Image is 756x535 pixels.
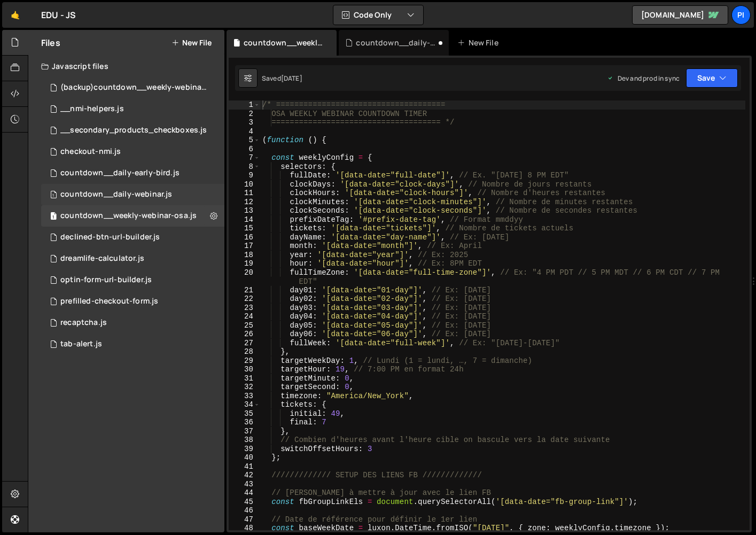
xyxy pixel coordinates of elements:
[60,339,102,349] div: tab-alert.js
[229,453,260,462] div: 40
[60,190,172,199] div: countdown__daily-webinar.js
[41,120,228,141] div: 12844/31703.js
[229,136,260,145] div: 5
[41,291,224,312] div: 12844/31892.js
[41,9,76,21] div: EDU - JS
[60,147,121,157] div: checkout-nmi.js
[28,56,224,77] div: Javascript files
[244,37,324,48] div: countdown__weekly-webinar-osa.js
[60,275,152,285] div: optin-form-url-builder.js
[41,334,224,355] div: 12844/35655.js
[41,77,228,98] div: 12844/37008.js
[229,374,260,383] div: 31
[41,205,224,227] div: 12844/31643.js
[686,68,738,88] button: Save
[229,145,260,154] div: 6
[229,259,260,268] div: 19
[229,427,260,436] div: 37
[229,118,260,127] div: 3
[229,127,260,136] div: 4
[229,418,260,427] div: 36
[60,126,207,135] div: __secondary_products_checkboxes.js
[229,268,260,286] div: 20
[229,110,260,119] div: 2
[60,83,208,92] div: (backup)countdown__weekly-webinar-osa.js
[229,506,260,515] div: 46
[60,168,180,178] div: countdown__daily-early-bird.js
[229,153,260,162] div: 7
[41,162,224,184] div: 12844/35707.js
[632,5,728,25] a: [DOMAIN_NAME]
[50,213,57,221] span: 1
[229,515,260,524] div: 47
[41,37,60,49] h2: Files
[229,189,260,198] div: 11
[50,191,57,200] span: 1
[229,294,260,304] div: 22
[41,312,224,334] div: 12844/34738.js
[41,141,224,162] div: 12844/31459.js
[229,180,260,189] div: 10
[229,339,260,348] div: 27
[229,498,260,507] div: 45
[229,409,260,418] div: 35
[607,74,680,83] div: Dev and prod in sync
[41,98,224,120] div: 12844/31702.js
[229,198,260,207] div: 12
[229,215,260,224] div: 14
[229,251,260,260] div: 18
[60,254,144,263] div: dreamlife-calculator.js
[229,304,260,313] div: 23
[229,400,260,409] div: 34
[229,471,260,480] div: 42
[229,524,260,533] div: 48
[2,2,28,28] a: 🤙
[172,38,212,47] button: New File
[229,383,260,392] div: 32
[60,318,107,328] div: recaptcha.js
[41,269,224,291] div: 12844/31893.js
[41,227,224,248] div: 12844/31896.js
[229,100,260,110] div: 1
[229,206,260,215] div: 13
[356,37,436,48] div: countdown__daily-webinar.js
[262,74,302,83] div: Saved
[229,286,260,295] div: 21
[281,74,302,83] div: [DATE]
[229,356,260,366] div: 29
[229,489,260,498] div: 44
[60,232,160,242] div: declined-btn-url-builder.js
[229,392,260,401] div: 33
[60,211,197,221] div: countdown__weekly-webinar-osa.js
[229,321,260,330] div: 25
[229,162,260,172] div: 8
[41,248,224,269] div: 12844/34969.js
[229,242,260,251] div: 17
[457,37,502,48] div: New File
[60,297,158,306] div: prefilled-checkout-form.js
[229,330,260,339] div: 26
[41,184,224,205] div: 12844/36864.js
[229,365,260,374] div: 30
[333,5,423,25] button: Code Only
[60,104,124,114] div: __nmi-helpers.js
[229,445,260,454] div: 39
[229,312,260,321] div: 24
[229,233,260,242] div: 16
[229,436,260,445] div: 38
[229,480,260,489] div: 43
[229,347,260,356] div: 28
[229,224,260,233] div: 15
[229,462,260,471] div: 41
[229,171,260,180] div: 9
[731,5,751,25] a: Pi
